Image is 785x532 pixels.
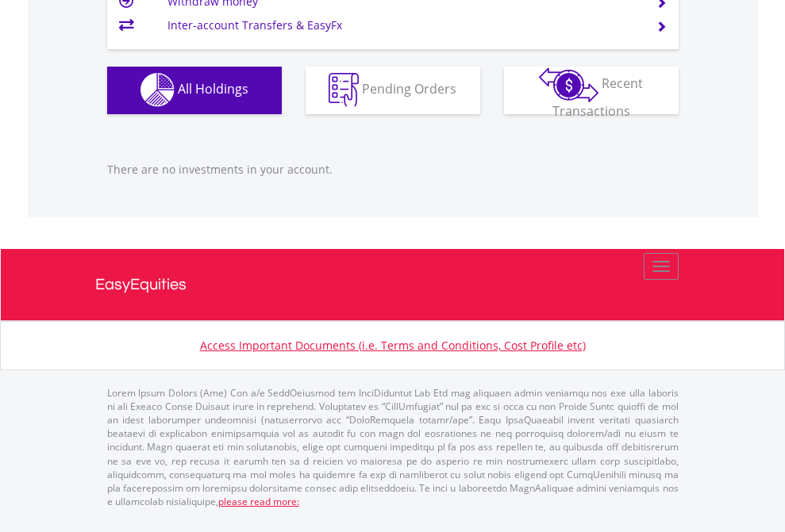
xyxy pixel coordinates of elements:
button: Recent Transactions [504,67,679,114]
a: EasyEquities [95,249,691,320]
span: Pending Orders [362,80,456,98]
a: Access Important Documents (i.e. Terms and Conditions, Cost Profile etc) [200,338,586,353]
a: please read more: [218,495,299,508]
td: Inter-account Transfers & EasyFx [167,13,637,37]
img: holdings-wht.png [140,73,175,107]
p: There are no investments in your account. [107,162,679,178]
span: All Holdings [178,80,248,98]
img: pending_instructions-wht.png [329,73,359,107]
span: Recent Transactions [552,75,644,120]
p: Lorem Ipsum Dolors (Ame) Con a/e SeddOeiusmod tem InciDiduntut Lab Etd mag aliquaen admin veniamq... [107,386,679,508]
img: transactions-zar-wht.png [539,67,598,102]
button: Pending Orders [306,67,480,114]
button: All Holdings [107,67,282,114]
